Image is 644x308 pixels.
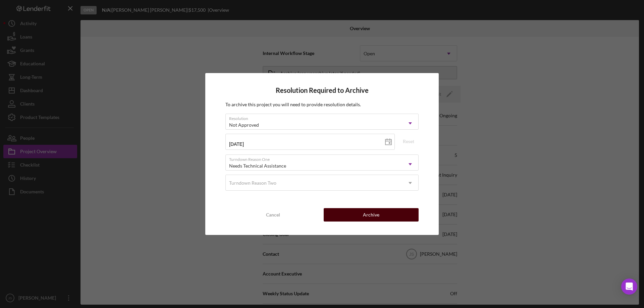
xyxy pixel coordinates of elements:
[229,122,259,128] div: Not Approved
[229,163,286,169] div: Needs Technical Assistance
[225,208,320,222] button: Cancel
[225,86,419,94] h4: Resolution Required to Archive
[398,136,419,146] button: Reset
[225,101,419,108] p: To archive this project you will need to provide resolution details.
[229,180,276,186] div: Turndown Reason Two
[621,279,637,295] div: Open Intercom Messenger
[403,136,414,146] div: Reset
[266,208,280,222] div: Cancel
[324,208,419,222] button: Archive
[363,208,379,222] div: Archive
